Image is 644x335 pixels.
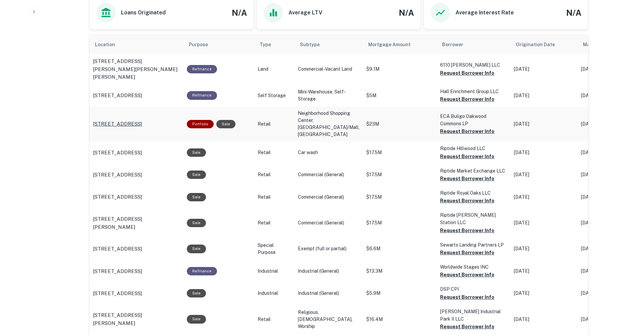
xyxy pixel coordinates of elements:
[93,311,180,327] a: [STREET_ADDRESS][PERSON_NAME]
[93,193,142,201] p: [STREET_ADDRESS]
[366,121,433,128] p: $23M
[298,88,360,103] p: Mini-Warehouse, Self-Storage
[514,245,574,252] p: [DATE]
[366,92,433,99] p: $5M
[258,219,291,226] p: Retail
[187,267,217,275] div: This loan purpose was for refinancing
[258,242,291,256] p: Special Purpose
[440,226,494,234] button: Request Borrower Info
[298,290,360,297] p: Industrial (General)
[581,290,641,297] p: [DATE]
[366,194,433,201] p: $17.5M
[514,92,574,99] p: [DATE]
[440,271,494,279] button: Request Borrower Info
[93,289,180,297] a: [STREET_ADDRESS]
[514,171,574,178] p: [DATE]
[187,193,206,201] div: Sale
[368,41,419,49] span: Mortgage Amount
[366,290,433,297] p: $5.9M
[298,309,360,330] p: Religious, [DEMOGRAPHIC_DATA], Worship
[288,9,322,17] h6: Average LTV
[216,120,235,128] div: Sale
[93,91,180,99] a: [STREET_ADDRESS]
[440,88,507,95] p: Hall Enrichment Group LLC
[366,316,433,323] p: $16.4M
[440,211,507,226] p: Riptide [PERSON_NAME] Station LLC
[93,120,142,128] p: [STREET_ADDRESS]
[366,171,433,178] p: $17.5M
[514,219,574,226] p: [DATE]
[258,92,291,99] p: Self Storage
[298,245,360,252] p: Exempt (full or partial)
[581,316,641,323] p: [DATE]
[440,323,494,331] button: Request Borrower Info
[440,263,507,271] p: Worldwide Stages INC
[440,69,494,77] button: Request Borrower Info
[514,66,574,73] p: [DATE]
[440,95,494,103] button: Request Borrower Info
[440,175,494,183] button: Request Borrower Info
[511,35,578,54] th: Origination Date
[581,219,641,226] p: [DATE]
[440,249,494,257] button: Request Borrower Info
[399,7,414,19] h4: N/A
[516,41,563,49] span: Origination Date
[187,171,206,179] div: Sale
[440,113,507,127] p: ECA Buligo Oakwood Commons LP
[258,316,291,323] p: Retail
[581,149,641,156] p: [DATE]
[93,267,142,275] p: [STREET_ADDRESS]
[93,245,180,253] a: [STREET_ADDRESS]
[258,290,291,297] p: Industrial
[366,66,433,73] p: $9.1M
[514,316,574,323] p: [DATE]
[254,35,294,54] th: Type
[366,268,433,275] p: $13.3M
[300,41,320,49] span: Subtype
[363,35,437,54] th: Mortgage Amount
[583,41,631,48] span: Maturity dates displayed may be estimated. Please contact the lender for the most accurate maturi...
[93,215,180,231] a: [STREET_ADDRESS][PERSON_NAME]
[440,167,507,175] p: Riptide Market Exchange LLC
[187,65,217,73] div: This loan purpose was for refinancing
[581,268,641,275] p: [DATE]
[514,268,574,275] p: [DATE]
[514,149,574,156] p: [DATE]
[581,92,641,99] p: [DATE]
[93,120,180,128] a: [STREET_ADDRESS]
[440,285,507,293] p: DSP CPI
[440,145,507,152] p: Riptide Hillwood LLC
[258,121,291,128] p: Retail
[440,197,494,205] button: Request Borrower Info
[258,149,291,156] p: Retail
[294,35,363,54] th: Subtype
[93,289,142,297] p: [STREET_ADDRESS]
[440,152,494,160] button: Request Borrower Info
[298,66,360,73] p: Commercial-Vacant Land
[121,9,166,17] h6: Loans Originated
[93,267,180,275] a: [STREET_ADDRESS]
[90,35,183,54] th: Location
[232,7,247,19] h4: N/A
[93,57,180,81] a: [STREET_ADDRESS][PERSON_NAME][PERSON_NAME][PERSON_NAME]
[440,189,507,197] p: Riptide Royal Oaks LLC
[187,148,206,157] div: Sale
[583,41,615,48] h6: Maturity Date
[440,241,507,249] p: Sewarts Landing Partners LP
[258,194,291,201] p: Retail
[93,171,142,179] p: [STREET_ADDRESS]
[440,61,507,69] p: 6110 [PERSON_NAME] LLC
[566,7,581,19] h4: N/A
[93,171,180,179] a: [STREET_ADDRESS]
[187,289,206,297] div: Sale
[298,219,360,226] p: Commercial (General)
[93,149,180,157] a: [STREET_ADDRESS]
[187,315,206,323] div: Sale
[298,171,360,178] p: Commercial (General)
[298,149,360,156] p: Car wash
[366,245,433,252] p: $6.6M
[440,308,507,323] p: [PERSON_NAME] Industrial Park II LLC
